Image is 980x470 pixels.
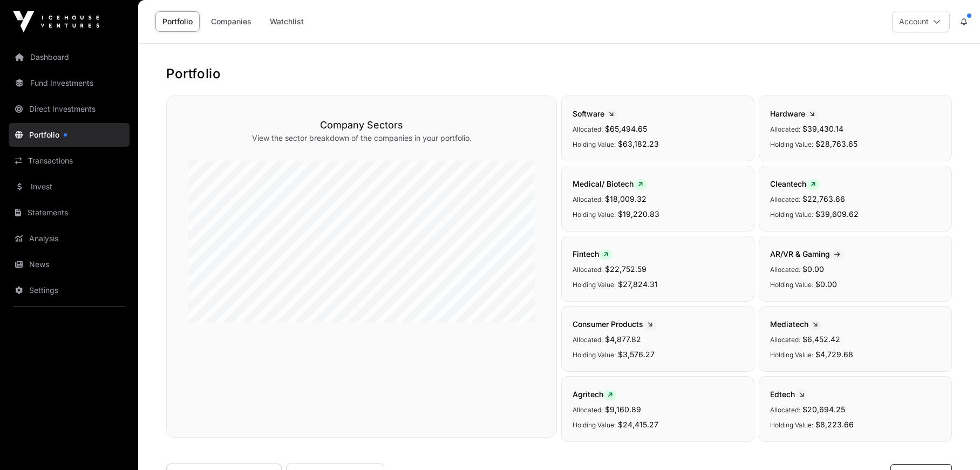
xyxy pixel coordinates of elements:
[263,11,311,32] a: Watchlist
[573,336,603,344] span: Allocated:
[770,351,813,359] span: Holding Value:
[573,351,616,359] span: Holding Value:
[802,124,843,133] span: $39,430.14
[573,140,616,148] span: Holding Value:
[573,421,616,429] span: Holding Value:
[9,97,130,121] a: Direct Investments
[204,11,258,32] a: Companies
[573,179,647,188] span: Medical/ Biotech
[770,406,800,414] span: Allocated:
[770,210,813,219] span: Holding Value:
[605,124,647,133] span: $65,494.65
[166,65,952,83] h1: Portfolio
[573,281,616,289] span: Holding Value:
[770,249,845,258] span: AR/VR & Gaming
[9,227,130,250] a: Analysis
[9,149,130,173] a: Transactions
[770,125,800,133] span: Allocated:
[770,319,822,329] span: Mediatech
[770,421,813,429] span: Holding Value:
[802,194,845,203] span: $22,763.66
[9,201,130,224] a: Statements
[618,420,658,429] span: $24,415.27
[9,71,130,95] a: Fund Investments
[770,281,813,289] span: Holding Value:
[9,123,130,147] a: Portfolio
[618,280,658,289] span: $27,824.31
[573,390,617,399] span: Agritech
[770,390,808,399] span: Edtech
[618,350,655,359] span: $3,576.27
[605,405,641,414] span: $9,160.89
[815,420,854,429] span: $8,223.66
[573,406,603,414] span: Allocated:
[770,336,800,344] span: Allocated:
[892,11,950,32] button: Account
[9,278,130,302] a: Settings
[573,249,612,258] span: Fintech
[9,175,130,199] a: Invest
[802,264,824,274] span: $0.00
[13,11,99,32] img: Icehouse Ventures Logo
[573,319,657,329] span: Consumer Products
[573,210,616,219] span: Holding Value:
[618,139,659,148] span: $63,182.23
[815,209,859,219] span: $39,609.62
[770,140,813,148] span: Holding Value:
[573,125,603,133] span: Allocated:
[188,118,535,133] h3: Company Sectors
[188,133,535,144] p: View the sector breakdown of the companies in your portfolio.
[802,405,845,414] span: $20,694.25
[605,264,646,274] span: $22,752.59
[770,179,820,188] span: Cleantech
[618,209,659,219] span: $19,220.83
[815,350,853,359] span: $4,729.68
[9,45,130,69] a: Dashboard
[605,335,641,344] span: $4,877.82
[573,265,603,274] span: Allocated:
[573,195,603,203] span: Allocated:
[573,109,618,118] span: Software
[770,265,800,274] span: Allocated:
[815,280,837,289] span: $0.00
[815,139,857,148] span: $28,763.65
[802,335,840,344] span: $6,452.42
[605,194,646,203] span: $18,009.32
[770,109,819,118] span: Hardware
[155,11,200,32] a: Portfolio
[9,253,130,276] a: News
[770,195,800,203] span: Allocated:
